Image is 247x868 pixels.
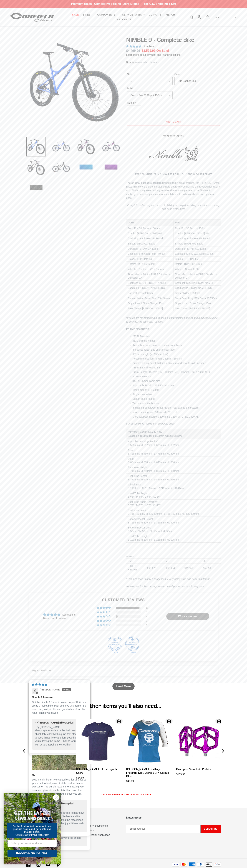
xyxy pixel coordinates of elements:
th: CORE [126,219,174,226]
input: Email address [126,825,201,833]
td: Bar: e*thirteen 800mm [173,291,221,296]
td: Saddles: [PERSON_NAME] SDG [126,286,174,291]
div: 100.0 [130,651,135,654]
td: Seat Clamp: [PERSON_NAME] [126,306,174,311]
a: Learn more about payment and financing options [126,53,180,56]
td: Shifter: SRAM X01 Eagle [173,241,221,246]
td: Rotors: TRP 180/160mm [173,262,221,267]
span: Base Stem 35 / 40mm [145,297,170,300]
a: Shipping [126,61,135,64]
td: Saddles: [PERSON_NAME] SDG [173,286,221,291]
button: Become an Insider! [7,850,57,857]
td: Reach S-425mm / M-450mm / L-475mm / XL-500mm [126,448,221,456]
td: Cassette: SRAM X01 Eagle 10-52t [173,251,221,257]
span: [PERSON_NAME] [40,688,60,691]
img: Load image into Gallery viewer, NIMBLE 9 - Complete Bike [26,158,46,177]
div: 94% (16) reviews with 5 star rating [97,607,111,609]
span: Max. seatpost insertion: 200mm(S), 235(M), 275(L), 320(XL) [132,415,199,418]
div: 6'1"-6'6" [203,566,219,570]
div: Diamond Transparent Shop. Published 100% of verified reviews received in total [125,637,140,652]
td: Stem: [126,296,174,301]
button: Subscribe [201,825,221,833]
li: Two water bottle bosses [132,401,221,405]
span: 29″ All Mountain [132,335,150,338]
a: Judge.me Diamond Transparent Shop medal 100.0 [125,637,140,651]
span: Custom sliding Boost 148mm x 12mm rear dropouts, axle included [132,362,206,365]
button: Previous [21,719,28,782]
div: 6% (1) reviews with 3 star rating [97,615,111,618]
span: Adjustable 16.33“ – 16.93” chainstays [132,384,174,387]
div: calculated at checkout. [126,60,221,64]
label: Size [127,72,173,76]
td: Cranks: [PERSON_NAME] AM [173,231,221,236]
img: Canfield Bikes [10,12,54,23]
div: XL [203,559,219,563]
td: Tires: Maxxis Minion DHF 2.5 / Maxxis Dissector 2.4 [126,272,174,280]
em: Full assembly is required on complete bikes. [126,422,175,425]
img: Load image into Gallery viewer, NIMBLE 9 - Complete Bike [76,137,96,156]
strong: The original hardcore hardtail. [126,181,162,184]
span: GG PARTS [149,13,162,16]
span: *Photos are for illustration purposes. Final production details may vary. [126,585,204,588]
button: BIKES [81,12,95,17]
span: 5 star review [32,683,47,686]
a: More payment options [127,134,220,137]
img: Load image into Gallery viewer, NIMBLE 9 - Complete Bike [101,158,121,177]
span: SALE [72,13,79,16]
span: 4.88 out of 5 [62,613,76,616]
div: Average rating is 4.88 stars [43,613,76,617]
span: 73mm BSA Threaded BB [132,366,160,369]
span: 34.9 or 35mm clamp size [132,380,160,382]
span: 4130 chromoly steel [132,339,155,342]
span: COMPONENTS [97,13,115,16]
div: 5'2"-5'7" [147,566,163,570]
div: L [184,559,200,563]
td: Seatpost: SDG [PERSON_NAME] [173,280,221,286]
td: Seat Tube Length S-370mm / M-405mm / L-445mm / XL-490mm [126,474,221,482]
td: Stack S-634mm / M-638mm / L-648mm / XL-656mm [126,456,221,465]
div: Diamond Authentic Shop. 100% of published reviews are verified reviews [107,637,122,652]
span: *And get $10 off your first order* [16,834,49,836]
td: Stem: [173,296,221,301]
em: *Photos are for illustration purposes. Final production details and build spec subject to change. [126,316,218,323]
span: 17 reviews [142,45,154,48]
span: GET THE LATEST [14,810,51,816]
span: Crank Length: 155mm (SM), 160mm (MD), 165mm (LG), 170mm (XL) [132,371,210,373]
label: Build [127,87,173,90]
td: Rotors: TRP 180/160mm [126,262,174,267]
a: GIFT CARDS [114,17,133,22]
div: 5'5"-5'11" [166,566,182,570]
img: Load image into Gallery viewer, NIMBLE 9 - Complete Bike [51,158,71,177]
td: Chainring: e*thirteen 32t Round [126,236,174,241]
td: Fork: Fox 36 Factory 150mm [173,226,221,231]
th: PRO [173,219,221,226]
div: RIDER HEIGHT [128,564,144,571]
div: 5'9"-6'3" [184,566,200,570]
a: Load More [112,683,135,690]
span: GIFT CARDS [116,18,131,21]
div: SIZE [128,559,144,563]
span: Recommended fork length: 140mm - 160mm [132,357,182,360]
span: Add to cart [166,120,181,123]
span: On Sale! [156,48,169,53]
td: Top Tube Length (Effective) S-570mm / M-597mm / L-625mm / XL-652mm [126,439,221,448]
span: Full assembly required. [138,320,164,323]
a: Write a review [166,613,209,620]
p: Newsletter [126,816,221,819]
a: SALE [70,12,80,17]
span: Be the first to find out about new product drops and get exclusive insider deals. [13,825,52,833]
td: Chainstay Length S-415-430mm / M-415-430mm / L-415-430mm / XL-415-430mm [126,508,221,517]
td: Tires: Maxxis Minion DHF 2.5 / Maxxis Dissector 2.4 [173,272,221,280]
td: Wheel Base S-1156mm / M-1183mm / L-1212mm / XL-1241mm [126,482,221,491]
div: Based on 17 reviews [43,617,76,620]
span: Subscribe [204,827,217,830]
td: Derailleur: SRAM GX Eagle [126,246,174,251]
button: Next [219,719,226,782]
button: SERVICE PARTS [120,12,146,17]
img: Judge.me Diamond Transparent Shop medal [125,637,140,651]
a: GG PARTS [147,12,163,17]
span: Enve Alloy MTN Stem 35 / 50mm [182,297,218,300]
img: Judge.me Diamond Authentic Shop medal [107,637,122,651]
s: $4,499.99 [126,49,140,53]
a: CBF™ Suspension [87,824,108,827]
